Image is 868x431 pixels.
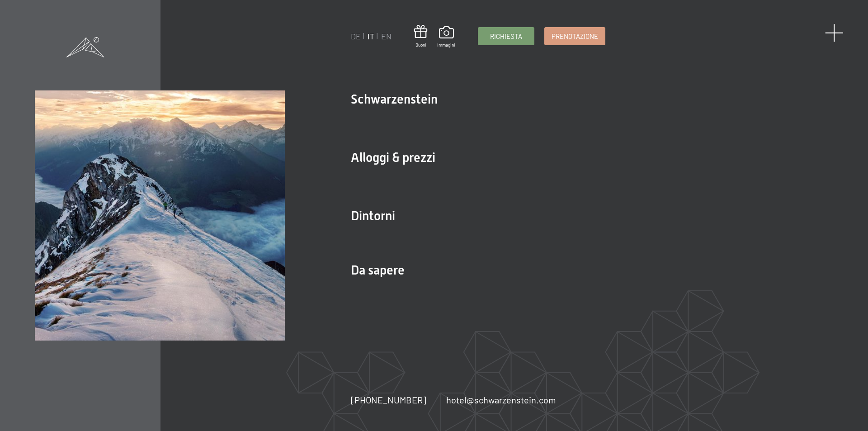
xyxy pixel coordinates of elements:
span: [PHONE_NUMBER] [351,394,426,405]
a: IT [368,31,374,41]
a: EN [381,31,392,41]
a: [PHONE_NUMBER] [351,393,426,406]
a: Richiesta [478,28,534,45]
span: Immagini [437,42,455,48]
a: Immagini [437,26,455,48]
span: Prenotazione [552,32,598,41]
span: Richiesta [490,32,522,41]
a: Buoni [414,25,427,48]
a: hotel@schwarzenstein.com [446,393,556,406]
span: Buoni [414,42,427,48]
a: Prenotazione [545,28,605,45]
a: DE [351,31,361,41]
